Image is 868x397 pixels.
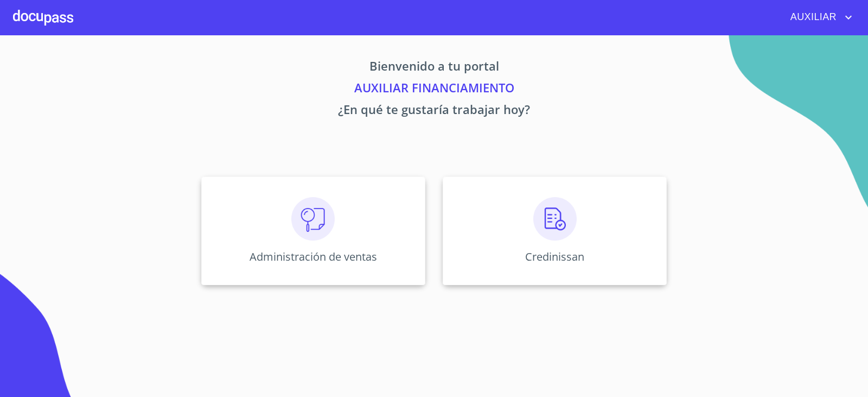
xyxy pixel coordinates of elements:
p: Credinissan [525,249,584,264]
button: account of current user [782,9,855,26]
img: verificacion.png [533,197,577,241]
p: Administración de ventas [250,249,377,264]
p: ¿En qué te gustaría trabajar hoy? [100,100,768,122]
p: Bienvenido a tu portal [100,57,768,79]
span: AUXILIAR [782,9,842,26]
img: consulta.png [291,197,335,241]
p: AUXILIAR FINANCIAMIENTO [100,79,768,100]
